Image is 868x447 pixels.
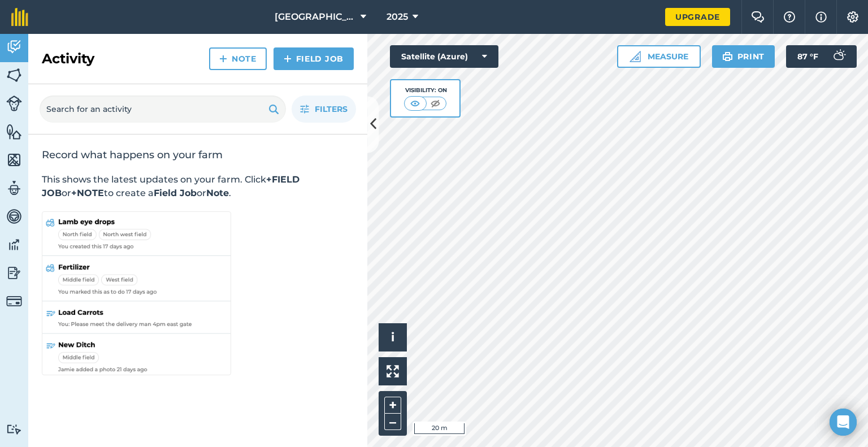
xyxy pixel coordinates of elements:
img: svg+xml;base64,PD94bWwgdmVyc2lvbj0iMS4wIiBlbmNvZGluZz0idXRmLTgiPz4KPCEtLSBHZW5lcmF0b3I6IEFkb2JlIE... [6,236,22,253]
img: A question mark icon [783,11,796,23]
img: svg+xml;base64,PD94bWwgdmVyc2lvbj0iMS4wIiBlbmNvZGluZz0idXRmLTgiPz4KPCEtLSBHZW5lcmF0b3I6IEFkb2JlIE... [6,208,22,225]
strong: Note [206,188,229,198]
img: svg+xml;base64,PD94bWwgdmVyc2lvbj0iMS4wIiBlbmNvZGluZz0idXRmLTgiPz4KPCEtLSBHZW5lcmF0b3I6IEFkb2JlIE... [6,38,22,55]
span: i [391,330,394,344]
img: svg+xml;base64,PHN2ZyB4bWxucz0iaHR0cDovL3d3dy53My5vcmcvMjAwMC9zdmciIHdpZHRoPSIxOSIgaGVpZ2h0PSIyNC... [268,102,279,116]
img: Ruler icon [630,51,641,62]
img: svg+xml;base64,PHN2ZyB4bWxucz0iaHR0cDovL3d3dy53My5vcmcvMjAwMC9zdmciIHdpZHRoPSI1NiIgaGVpZ2h0PSI2MC... [6,123,22,140]
button: 87 °F [786,45,857,68]
img: svg+xml;base64,PD94bWwgdmVyc2lvbj0iMS4wIiBlbmNvZGluZz0idXRmLTgiPz4KPCEtLSBHZW5lcmF0b3I6IEFkb2JlIE... [6,424,22,435]
button: – [384,414,401,430]
img: fieldmargin Logo [11,8,28,26]
button: i [379,323,407,351]
input: Search for an activity [40,96,286,123]
div: Open Intercom Messenger [830,409,857,436]
a: Note [209,47,267,70]
img: svg+xml;base64,PHN2ZyB4bWxucz0iaHR0cDovL3d3dy53My5vcmcvMjAwMC9zdmciIHdpZHRoPSIxNCIgaGVpZ2h0PSIyNC... [284,52,292,66]
span: Filters [315,103,348,115]
img: svg+xml;base64,PHN2ZyB4bWxucz0iaHR0cDovL3d3dy53My5vcmcvMjAwMC9zdmciIHdpZHRoPSI1NiIgaGVpZ2h0PSI2MC... [6,151,22,168]
span: 2025 [387,10,408,24]
h2: Activity [42,50,94,68]
img: svg+xml;base64,PHN2ZyB4bWxucz0iaHR0cDovL3d3dy53My5vcmcvMjAwMC9zdmciIHdpZHRoPSIxOSIgaGVpZ2h0PSIyNC... [722,50,733,63]
button: Print [712,45,775,68]
img: svg+xml;base64,PD94bWwgdmVyc2lvbj0iMS4wIiBlbmNvZGluZz0idXRmLTgiPz4KPCEtLSBHZW5lcmF0b3I6IEFkb2JlIE... [6,293,22,309]
span: [GEOGRAPHIC_DATA] [275,10,356,24]
a: Upgrade [665,8,730,26]
button: Filters [292,96,356,123]
button: Satellite (Azure) [390,45,498,68]
img: svg+xml;base64,PHN2ZyB4bWxucz0iaHR0cDovL3d3dy53My5vcmcvMjAwMC9zdmciIHdpZHRoPSI1MCIgaGVpZ2h0PSI0MC... [428,98,442,109]
p: This shows the latest updates on your farm. Click or to create a or . [42,173,354,200]
button: + [384,397,401,414]
img: svg+xml;base64,PD94bWwgdmVyc2lvbj0iMS4wIiBlbmNvZGluZz0idXRmLTgiPz4KPCEtLSBHZW5lcmF0b3I6IEFkb2JlIE... [6,96,22,111]
div: Visibility: On [404,86,447,95]
img: svg+xml;base64,PD94bWwgdmVyc2lvbj0iMS4wIiBlbmNvZGluZz0idXRmLTgiPz4KPCEtLSBHZW5lcmF0b3I6IEFkb2JlIE... [6,180,22,197]
img: svg+xml;base64,PD94bWwgdmVyc2lvbj0iMS4wIiBlbmNvZGluZz0idXRmLTgiPz4KPCEtLSBHZW5lcmF0b3I6IEFkb2JlIE... [827,45,850,68]
strong: Field Job [154,188,197,198]
a: Field Job [274,47,354,70]
img: svg+xml;base64,PD94bWwgdmVyc2lvbj0iMS4wIiBlbmNvZGluZz0idXRmLTgiPz4KPCEtLSBHZW5lcmF0b3I6IEFkb2JlIE... [6,264,22,281]
h2: Record what happens on your farm [42,148,354,162]
img: svg+xml;base64,PHN2ZyB4bWxucz0iaHR0cDovL3d3dy53My5vcmcvMjAwMC9zdmciIHdpZHRoPSI1MCIgaGVpZ2h0PSI0MC... [408,98,422,109]
button: Measure [617,45,701,68]
span: 87 ° F [797,45,818,68]
img: svg+xml;base64,PHN2ZyB4bWxucz0iaHR0cDovL3d3dy53My5vcmcvMjAwMC9zdmciIHdpZHRoPSIxNyIgaGVpZ2h0PSIxNy... [815,10,827,24]
img: svg+xml;base64,PHN2ZyB4bWxucz0iaHR0cDovL3d3dy53My5vcmcvMjAwMC9zdmciIHdpZHRoPSI1NiIgaGVpZ2h0PSI2MC... [6,67,22,84]
img: Four arrows, one pointing top left, one top right, one bottom right and the last bottom left [387,365,399,377]
img: svg+xml;base64,PHN2ZyB4bWxucz0iaHR0cDovL3d3dy53My5vcmcvMjAwMC9zdmciIHdpZHRoPSIxNCIgaGVpZ2h0PSIyNC... [219,52,227,66]
strong: +NOTE [71,188,104,198]
img: Two speech bubbles overlapping with the left bubble in the forefront [751,11,765,23]
img: A cog icon [846,11,860,23]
